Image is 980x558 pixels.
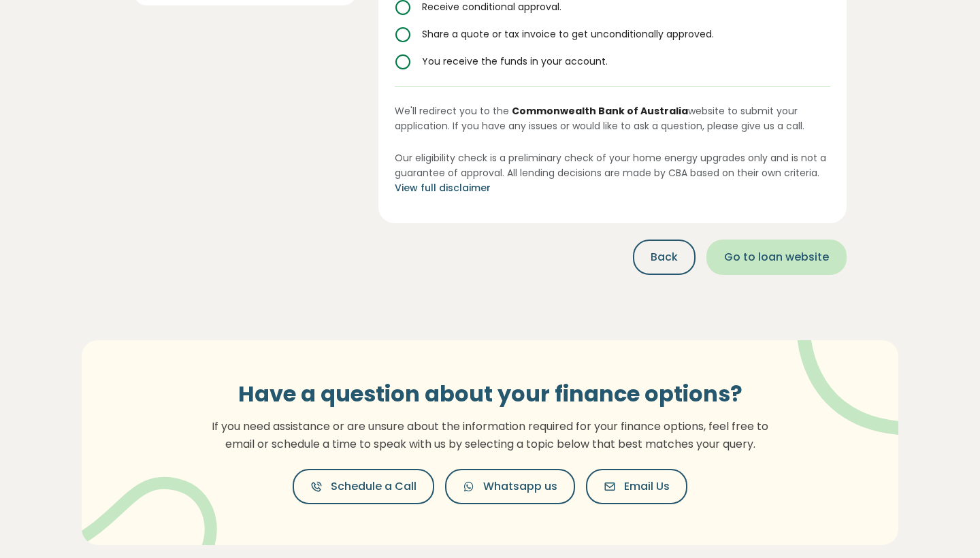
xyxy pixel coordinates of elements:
span: Back [651,249,678,265]
button: Schedule a Call [293,469,434,504]
span: Schedule a Call [331,478,416,495]
span: Whatsapp us [483,478,557,495]
span: Share a quote or tax invoice to get unconditionally approved. [422,27,714,41]
strong: Commonwealth Bank of Australia [512,104,688,118]
button: Whatsapp us [445,469,575,504]
h3: Have a question about your finance options? [211,381,769,407]
span: Email Us [624,478,670,495]
button: Back [633,240,696,275]
span: Go to loan website [724,249,829,265]
p: We'll redirect you to the website to submit your application. If you have any issues or would lik... [395,86,830,134]
p: Our eligibility check is a preliminary check of your home energy upgrades only and is not a guara... [395,150,830,196]
span: You receive the funds in your account. [422,54,608,68]
button: View full disclaimer [395,180,491,195]
img: vector [762,303,939,436]
button: Email Us [586,469,687,504]
button: Go to loan website [706,240,847,275]
p: If you need assistance or are unsure about the information required for your finance options, fee... [211,418,769,453]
